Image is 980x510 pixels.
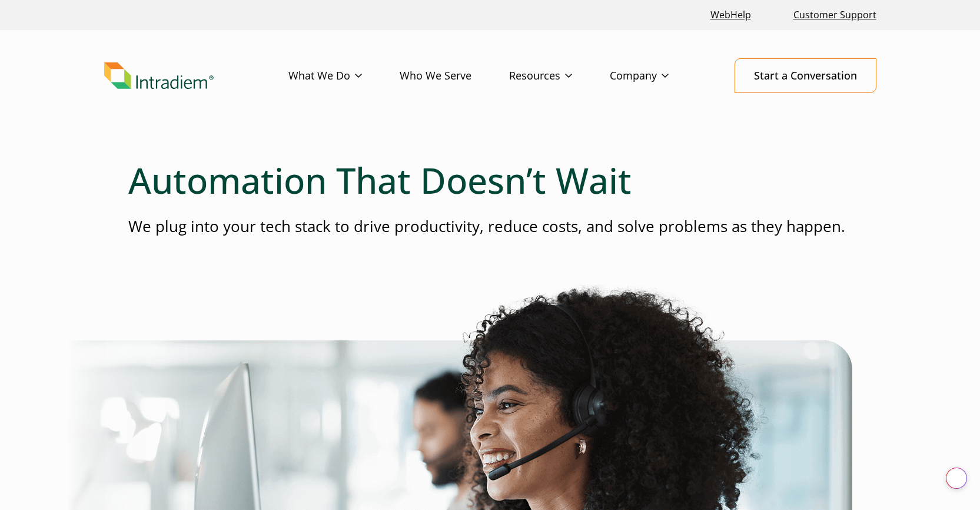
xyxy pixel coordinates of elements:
[706,2,756,28] a: Link opens in a new window
[400,59,509,93] a: Who We Serve
[288,59,400,93] a: What We Do
[610,59,706,93] a: Company
[128,216,852,237] p: We plug into your tech stack to drive productivity, reduce costs, and solve problems as they happen.
[509,59,610,93] a: Resources
[735,58,876,93] a: Start a Conversation
[104,62,288,90] a: Link to homepage of Intradiem
[104,62,214,90] img: Intradiem
[789,2,881,28] a: Customer Support
[128,159,852,201] h1: Automation That Doesn’t Wait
